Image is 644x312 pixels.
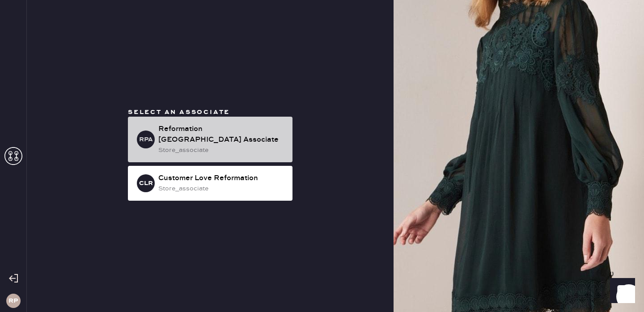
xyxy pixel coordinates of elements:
[139,180,153,186] h3: CLR
[602,272,640,310] iframe: Front Chat
[139,136,153,143] h3: RPA
[158,173,285,184] div: Customer Love Reformation
[158,124,285,145] div: Reformation [GEOGRAPHIC_DATA] Associate
[158,145,285,155] div: store_associate
[158,184,285,194] div: store_associate
[8,298,18,304] h3: RP
[128,108,230,116] span: Select an associate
